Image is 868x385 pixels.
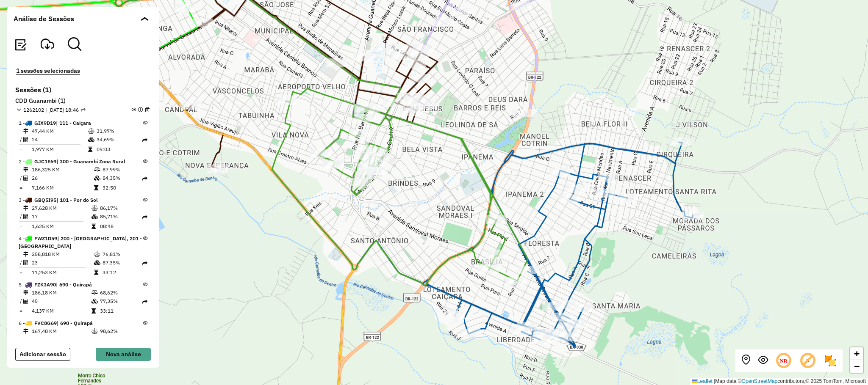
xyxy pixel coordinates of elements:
i: % de utilização do peso [92,329,98,334]
td: 33:11 [100,307,142,315]
i: Distância Total [23,206,28,211]
span: Exibir rótulo [799,352,817,370]
i: Tempo total em rota [94,185,98,190]
i: % de utilização do peso [94,252,100,257]
span: GBQ5I95 [34,197,56,203]
i: % de utilização do peso [94,167,100,172]
td: 45 [31,297,91,305]
td: / [19,174,23,182]
i: Rota exportada [142,215,147,220]
i: Tempo total em rota [92,308,96,313]
td: 186,18 KM [31,289,91,297]
td: = [19,222,23,231]
td: 7,166 KM [31,184,94,192]
i: Rota exportada [142,261,147,266]
span: GJC1E69 [34,158,56,165]
td: 26 [31,174,94,182]
a: Zoom out [850,360,863,373]
td: 86,17% [100,204,142,212]
span: 111 - Caiçara [56,120,91,126]
td: 167,48 KM [31,327,91,335]
td: 1,625 KM [31,222,91,231]
td: 186,325 KM [31,165,94,174]
i: % de utilização da cubagem [94,260,100,265]
i: Tempo total em rota [94,270,98,275]
td: 24 [31,135,88,144]
i: Distância Total [23,129,28,134]
td: 17 [31,212,91,221]
img: Exibir/Ocultar setores [824,354,837,368]
div: Map data © contributors,© 2025 TomTom, Microsoft [690,378,868,385]
span: 200 - Palmas de Monte Alto, 201 - Mutãs [19,235,142,249]
i: % de utilização da cubagem [88,137,94,142]
span: 101 - Por do Sol [56,197,98,203]
td: 4,137 KM [31,307,91,315]
td: 258,818 KM [31,250,94,258]
i: Total de Atividades [23,137,28,142]
td: 1,977 KM [31,145,88,154]
i: Distância Total [23,329,28,334]
i: Total de Atividades [23,299,28,304]
span: FVC8G69 [34,320,57,326]
span: 1262102 | [DATE] 18:46 [23,106,86,114]
h6: CDD Guanambi (1) [15,97,151,105]
span: GIX9D19 [34,120,56,126]
td: 87,35% [102,258,142,267]
td: 32:50 [102,184,142,192]
i: Tempo total em rota [88,147,92,152]
td: 33:12 [102,268,142,277]
td: / [19,258,23,267]
td: = [19,145,23,154]
span: 5 - [19,281,92,289]
i: Distância Total [23,167,28,172]
td: 76,81% [102,250,142,258]
span: 4 - [19,235,143,250]
i: Tempo total em rota [92,224,96,229]
i: Total de Atividades [23,176,28,181]
i: % de utilização da cubagem [92,214,98,219]
i: Rota exportada [142,176,147,181]
i: Distância Total [23,290,28,295]
td: 31,97% [96,127,142,135]
i: Rota exportada [142,300,147,305]
i: % de utilização da cubagem [92,299,98,304]
td: / [19,297,23,305]
span: 690 - Quirapá [57,320,93,326]
span: Análise de Sessões [14,14,74,24]
span: | [714,378,715,384]
span: Ocultar NR [775,352,793,370]
button: Centralizar mapa no depósito ou ponto de apoio [741,355,751,367]
span: − [854,361,860,371]
td: 68,62% [100,289,142,297]
td: 11,253 KM [31,268,94,277]
i: % de utilização do peso [88,129,94,134]
i: Total de Atividades [23,260,28,265]
button: Adicionar sessão [15,348,70,361]
button: Visualizar Romaneio Exportadas [41,37,54,52]
span: 690 - Quirapá [56,281,92,288]
td: = [19,184,23,192]
i: Distância Total [23,252,28,257]
span: 6 - [19,319,93,327]
td: 77,35% [100,297,142,305]
a: OpenStreetMap [742,378,778,384]
button: Nova análise [96,348,151,361]
h6: Sessões (1) [15,86,151,94]
td: = [19,268,23,277]
a: Zoom in [850,347,863,360]
span: 1 - [19,119,91,127]
td: 34,69% [96,135,142,144]
a: Leaflet [692,378,713,384]
i: % de utilização do peso [92,206,98,211]
span: + [854,348,860,359]
td: 23 [31,258,94,267]
button: Exibir sessão original [758,355,768,367]
i: % de utilização da cubagem [94,176,100,181]
span: 2 - [19,158,125,165]
td: 85,71% [100,212,142,221]
td: 27,628 KM [31,204,91,212]
td: / [19,135,23,144]
span: 300 - Guanambi Zona Rural [56,158,125,165]
button: Visualizar relatório de Roteirização Exportadas [14,37,27,52]
i: Total de Atividades [23,214,28,219]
